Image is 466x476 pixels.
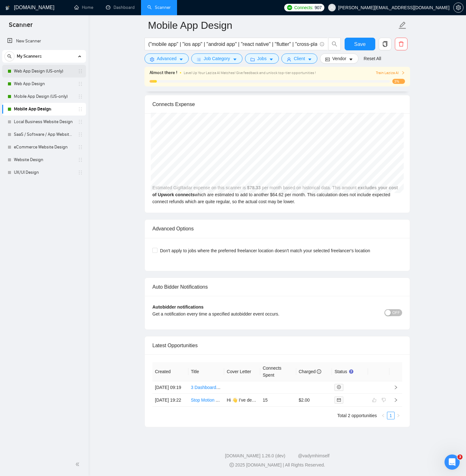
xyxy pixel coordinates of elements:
[5,3,10,13] img: logo
[152,362,188,381] th: Created
[296,394,332,407] td: $2.00
[345,38,375,50] button: Save
[78,94,83,99] span: holder
[188,381,224,394] td: 3 Dashboards Designed for Strike
[14,128,74,141] a: SaaS / Software / App Website Design
[379,412,387,419] button: left
[2,35,86,47] li: New Scanner
[14,78,74,90] a: Web App Design
[398,21,407,29] span: edit
[328,41,340,47] span: search
[148,40,317,48] input: Search Freelance Jobs...
[14,116,74,128] a: Local Business Website Design
[233,57,237,62] span: caret-down
[78,69,83,74] span: holder
[299,369,322,374] span: Charged
[260,394,296,407] td: 15
[315,4,322,11] span: 907
[308,57,312,62] span: caret-down
[337,398,341,402] span: mail
[317,369,321,374] span: info-circle
[78,119,83,124] span: holder
[337,412,377,419] li: Total 2 opportunities
[453,5,463,10] a: setting
[75,461,82,467] span: double-left
[349,57,353,62] span: caret-down
[179,57,183,62] span: caret-down
[381,414,385,417] span: left
[94,462,461,468] div: 2025 [DOMAIN_NAME] | All Rights Reserved.
[337,385,341,389] span: close-circle
[204,55,230,62] span: Job Category
[7,35,81,47] a: New Scanner
[298,453,329,458] a: @vadymhimself
[147,5,171,10] a: searchScanner
[106,5,135,10] a: dashboardDashboard
[14,166,74,179] a: UX/UI Design
[392,79,405,84] span: 3%
[157,55,176,62] span: Advanced
[392,309,400,316] span: OFF
[257,55,267,62] span: Jobs
[401,71,405,75] span: right
[364,55,381,62] a: Reset All
[394,398,398,402] span: right
[191,385,257,390] a: 3 Dashboards Designed for Strike
[294,55,305,62] span: Client
[453,3,463,13] button: setting
[250,57,255,62] span: folder
[348,369,354,374] div: Tooltip anchor
[376,70,405,76] button: Train Laziza AI
[224,362,260,381] th: Cover Letter
[260,362,296,381] th: Connects Spent
[17,50,42,63] span: My Scanners
[269,57,273,62] span: caret-down
[78,132,83,137] span: holder
[387,412,395,419] li: 1
[14,153,74,166] a: Website Design
[330,5,334,10] span: user
[157,247,373,254] span: Don't apply to jobs where the preferred freelancer location doesn't match your selected freelance...
[225,453,285,458] a: [DOMAIN_NAME] 1.26.0 (dev)
[152,381,188,394] td: [DATE] 09:19
[78,157,83,162] span: holder
[4,51,15,61] button: search
[144,53,189,64] button: settingAdvancedcaret-down
[78,107,83,112] span: holder
[152,310,340,317] div: Get a notification every time a specified autobidder event occurs.
[152,394,188,407] td: [DATE] 19:22
[320,42,324,46] span: info-circle
[191,53,242,64] button: barsJob Categorycaret-down
[74,5,93,10] a: homeHome
[150,69,177,76] span: Almost there !
[148,17,397,33] input: Scanner name...
[14,141,74,153] a: eCommerce Website Design
[379,412,387,419] li: Previous Page
[354,40,365,48] span: Save
[152,95,402,113] div: Connects Expense
[197,57,201,62] span: bars
[78,81,83,86] span: holder
[2,50,86,179] li: My Scanners
[5,54,14,59] span: search
[387,412,394,419] a: 1
[328,38,341,50] button: search
[395,412,402,419] li: Next Page
[320,53,359,64] button: idcardVendorcaret-down
[457,454,463,460] span: 3
[287,5,292,10] img: upwork-logo.png
[150,57,154,62] span: setting
[395,38,408,50] button: delete
[152,304,204,310] b: Autobidder notifications
[4,20,38,34] span: Scanner
[152,278,402,296] div: Auto Bidder Notifications
[145,113,410,213] div: Estimated GigRadar expense on this scanner is per month based on historical data. This amount whi...
[191,398,237,403] a: Stop Motion Application
[445,454,460,470] iframe: Intercom live chat
[230,463,234,467] span: copyright
[14,103,74,116] a: Mobile App Design
[379,38,391,50] button: copy
[395,412,402,419] button: right
[325,57,330,62] span: idcard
